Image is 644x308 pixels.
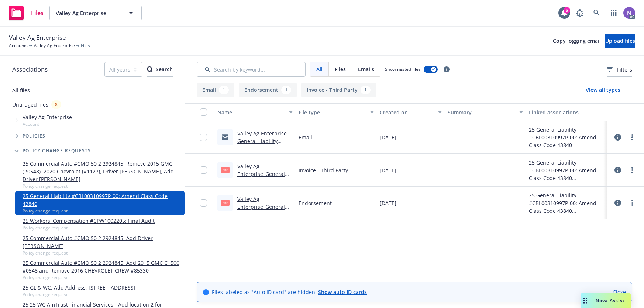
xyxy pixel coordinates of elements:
[299,199,332,207] span: Endorsement
[147,66,153,72] svg: Search
[628,166,637,174] a: more
[553,34,601,48] button: Copy logging email
[361,86,371,94] div: 1
[628,133,637,142] a: more
[380,199,396,207] span: [DATE]
[147,62,173,77] button: SearchSearch
[385,66,421,72] span: Show nested files
[56,9,120,17] span: Valley Ag Enterprise
[23,121,72,127] span: Account
[221,200,230,205] span: pdf
[23,291,135,298] span: Policy change request
[380,134,396,141] span: [DATE]
[574,83,632,97] button: View all types
[316,65,323,73] span: All
[237,163,292,216] a: Valley Ag Enterprise_General Liability #CBL00310997P-00_Amend Class Code 43840_CARRIER INVOICE [D...
[12,87,30,94] a: All files
[81,42,90,49] span: Files
[299,108,366,116] div: File type
[23,259,182,274] a: 25 Commercial Auto #CMO 50 2 2924845: Add 2015 GMC C1500 #0548 and Remove 2016 CHEVROLET CREW #85330
[147,62,173,76] div: Search
[23,208,182,214] span: Policy change request
[296,103,377,121] button: File type
[12,65,48,74] span: Associations
[529,126,604,149] div: 25 General Liability #CBL00310997P-00: Amend Class Code 43840
[200,108,207,116] input: Select all
[200,199,207,207] input: Toggle Row Selected
[335,65,346,73] span: Files
[445,103,526,121] button: Summary
[200,166,207,174] input: Toggle Row Selected
[564,7,570,14] div: 5
[553,37,601,44] span: Copy logging email
[212,288,367,296] span: Files labeled as "Auto ID card" are hidden.
[6,3,47,23] a: Files
[613,288,626,296] a: Close
[301,83,376,97] button: Invoice - Third Party
[628,198,637,207] a: more
[237,130,290,168] a: Valley Ag Enterprise - General Liability #CBL00310997P-00: Amend Class Code 43840
[581,293,590,308] div: Drag to move
[23,113,72,121] span: Valley Ag Enterprise
[217,108,285,116] div: Name
[377,103,444,121] button: Created on
[596,297,625,304] span: Nova Assist
[23,183,182,189] span: Policy change request
[299,134,312,141] span: Email
[23,149,91,153] span: Policy change requests
[23,134,46,138] span: Policies
[34,42,75,49] a: Valley Ag Enterprise
[529,108,604,116] div: Linked associations
[221,167,230,173] span: pdf
[318,288,367,295] a: Show auto ID cards
[617,66,632,73] span: Filters
[23,225,155,231] span: Policy change request
[380,166,396,174] span: [DATE]
[197,83,234,97] button: Email
[607,66,632,73] span: Filters
[281,86,291,94] div: 1
[529,191,604,215] div: 25 General Liability #CBL00310997P-00: Amend Class Code 43840
[299,166,348,174] span: Invoice - Third Party
[219,86,229,94] div: 1
[605,37,635,44] span: Upload files
[358,65,374,73] span: Emails
[529,159,604,182] div: 25 General Liability #CBL00310997P-00: Amend Class Code 43840
[623,7,635,19] img: photo
[200,134,207,141] input: Toggle Row Selected
[9,33,66,42] span: Valley Ag Enterprise
[239,83,297,97] button: Endorsement
[526,103,607,121] button: Linked associations
[23,234,182,250] a: 25 Commercial Auto #CMO 50 2 2924845: Add Driver [PERSON_NAME]
[9,42,28,49] a: Accounts
[606,6,621,20] a: Switch app
[23,160,182,183] a: 25 Commercial Auto #CMO 50 2 2924845: Remove 2015 GMC (#0548), 2020 Chevrolet (#1127), Driver [PE...
[214,103,296,121] button: Name
[197,62,306,77] input: Search by keyword...
[23,284,135,291] a: 25 GL & WC: Add Address, [STREET_ADDRESS]
[51,100,61,109] div: 8
[23,217,155,225] a: 25 Workers' Compensation #CPW1002205: Final Audit
[12,101,48,108] a: Untriaged files
[49,6,142,20] button: Valley Ag Enterprise
[237,195,293,249] a: Valley Ag Enterprise_General Liability #CBL00310997P-00_Amend Class Code 43840 ENDT #1_03-10-2025...
[605,34,635,48] button: Upload files
[448,108,515,116] div: Summary
[581,293,631,308] button: Nova Assist
[607,62,632,77] button: Filters
[589,6,604,20] a: Search
[23,274,182,281] span: Policy change request
[23,250,182,256] span: Policy change request
[23,192,182,208] a: 25 General Liability #CBL00310997P-00: Amend Class Code 43840
[31,10,44,16] span: Files
[572,6,587,20] a: Report a Bug
[380,108,433,116] div: Created on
